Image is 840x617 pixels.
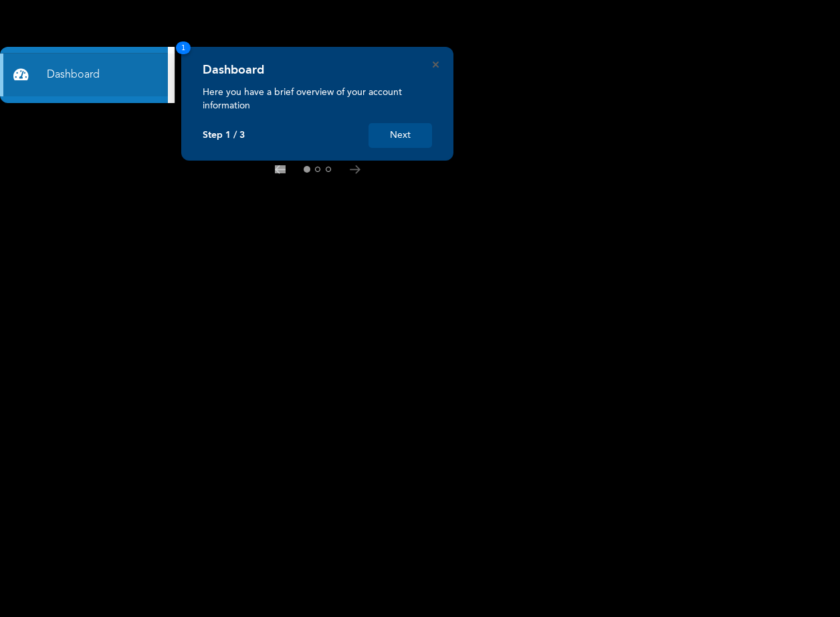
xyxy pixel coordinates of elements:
[203,86,432,112] p: Here you have a brief overview of your account information
[369,123,432,148] button: Next
[433,62,439,68] button: Close
[203,63,264,78] h4: Dashboard
[203,130,245,141] p: Step 1 / 3
[176,41,191,54] span: 1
